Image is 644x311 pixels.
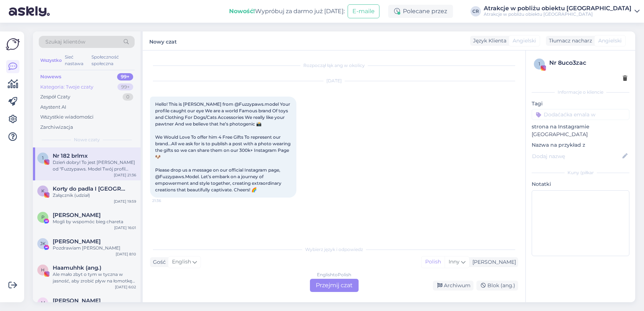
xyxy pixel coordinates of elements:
[388,5,453,18] div: Polecane przez
[546,37,592,45] div: Tłumacz nacharz
[598,37,622,45] span: Angielski
[39,52,63,68] div: Wszystko
[74,136,100,143] span: Nowe czaty
[53,271,136,284] div: Ale mało zbyt o tym w tyczna w jasność, aby zrobić pływ na łomotkę hotelu
[53,245,136,251] div: Pozdrawiam [PERSON_NAME]
[53,153,88,159] span: Nr 182 brlmx
[484,11,632,17] div: Atrakcje w pobliżu obiektu [GEOGRAPHIC_DATA]
[53,192,136,199] div: Załącznik (udział)
[41,267,45,273] span: h
[532,123,629,131] p: strona na Instagramie
[53,212,101,218] span: Paweł Tcho
[532,109,629,120] input: Dodaćaćka emala w
[476,281,518,291] div: Blok (ang.)
[532,89,629,95] div: Informacje o kliencie
[40,113,94,121] div: Wszystkie wiadomości
[532,100,629,108] p: Tagi
[40,93,70,101] div: Zespół Czaty
[117,83,133,91] div: 99+
[149,36,177,46] label: Nowy czat
[433,281,473,291] div: Archiwum
[40,104,66,111] div: Asystent AI
[53,265,101,271] span: Haamuhhk (ang.)
[155,101,292,192] span: Hello! This is [PERSON_NAME] from @Fuzzypaws.model Your profile caught our eye We are a world Fam...
[40,83,93,91] div: Kategoria: Twoje czaty
[470,37,506,45] div: Język Klienta
[484,5,640,17] a: Atrakcje w pobliżu obiektu [GEOGRAPHIC_DATA]Atrakcje w pobliżu obiektu [GEOGRAPHIC_DATA]
[117,73,133,80] div: 99+
[348,4,379,18] button: E-maile
[150,78,518,84] div: [DATE]
[172,258,191,266] span: English
[310,279,359,292] div: Przejmij czat
[53,186,129,192] span: Korty do padla I Szczecin
[469,258,516,266] div: [PERSON_NAME]
[41,300,45,306] span: M
[549,59,627,67] div: Nr 8uco3zac
[53,297,101,304] span: Monika Adamczak-Malinowska
[63,52,90,68] div: Sieć nastawa
[53,159,136,172] div: Dzień dobry! To jest [PERSON_NAME] od "Fuzzypaws. Model Twój profil przykuł nasze oko" Jesteśmy ś...
[532,141,629,149] p: Nazwa na przykład z
[42,155,44,161] span: 1
[116,251,136,257] div: [DATE] 8:10
[41,214,45,220] span: P
[53,238,101,245] span: Jacek Dubicki
[114,199,136,204] div: [DATE] 19:59
[229,8,255,15] b: Nowość!
[150,246,518,253] div: Wybierz język i odpowiedz
[532,180,629,188] p: Notatki
[317,271,351,278] div: English to Polish
[40,124,73,131] div: Zarchiwizacja
[114,172,136,178] div: [DATE] 21:36
[123,93,133,101] div: 0
[471,6,481,16] div: CR
[6,37,20,51] img: Proszę głośne logo
[513,37,536,45] span: Angielski
[40,241,46,246] span: JK
[229,7,345,16] div: Wypróbuj za darmo już [DATE]:
[115,284,136,290] div: [DATE] 6:02
[40,73,61,80] div: Nowews
[532,169,629,176] div: Kuny (piłkar
[152,198,180,203] span: 21:36
[90,52,135,68] div: Społeczność społeczna
[539,61,540,67] span: 1
[150,258,166,266] div: Gość
[532,152,621,160] input: Dodaj nazwę
[532,131,629,138] p: [GEOGRAPHIC_DATA]
[114,225,136,231] div: [DATE] 16:01
[484,5,632,11] div: Atrakcje w pobliżu obiektu [GEOGRAPHIC_DATA]
[449,258,460,265] span: Inny
[422,256,445,267] div: Polish
[45,38,85,46] span: Szukaj klientów
[41,188,45,194] span: K
[150,62,518,69] div: Rozpoczął łąk ang w okolicy
[53,218,136,225] div: Mogli by wspomóc bieg chareta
